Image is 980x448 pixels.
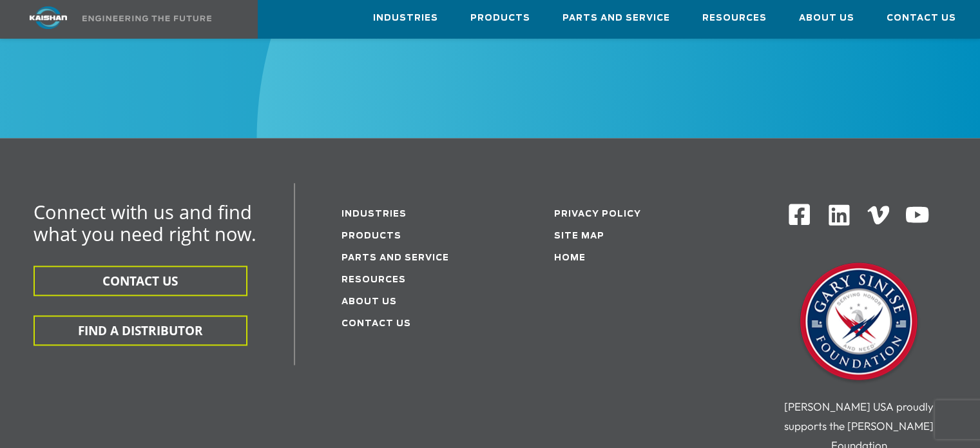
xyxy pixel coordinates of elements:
[34,315,247,346] button: FIND A DISTRIBUTOR
[827,202,852,228] img: Linkedin
[702,11,767,26] span: Resources
[867,206,889,224] img: Vimeo
[341,276,406,284] a: Resources
[787,202,811,226] img: Facebook
[562,1,670,35] a: Parts and Service
[562,11,670,26] span: Parts and Service
[554,210,641,219] a: Privacy Policy
[905,202,930,228] img: Youtube
[341,254,449,262] a: Parts and service
[34,199,256,246] span: Connect with us and find what you need right now.
[341,320,411,328] a: Contact Us
[34,266,247,296] button: CONTACT US
[702,1,767,35] a: Resources
[887,11,956,26] span: Contact Us
[341,298,397,306] a: About Us
[887,1,956,35] a: Contact Us
[341,232,401,240] a: Products
[373,11,438,26] span: Industries
[799,1,854,35] a: About Us
[341,210,407,219] a: Industries
[554,232,604,240] a: Site Map
[799,11,854,26] span: About Us
[82,15,211,21] img: Engineering the future
[794,258,923,387] img: Gary Sinise Foundation
[470,1,530,35] a: Products
[554,254,586,262] a: Home
[373,1,438,35] a: Industries
[470,11,530,26] span: Products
